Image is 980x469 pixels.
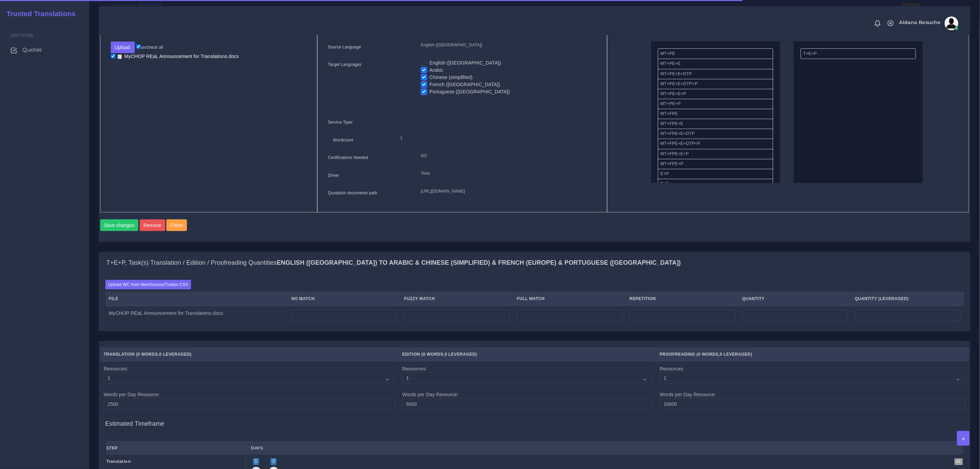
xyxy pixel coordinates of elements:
span: 41 [955,458,963,465]
th: Repetition [626,292,739,306]
th: Translation ( , ) [100,347,399,362]
a: Aldana Resucheavatar [896,16,961,30]
button: Clone [166,219,187,231]
h4: T+E+P, Task(s) Translation / Edition / Proofreading Quantities [106,259,681,267]
li: MT+PE+E+P [658,89,773,99]
label: Portuguese ([GEOGRAPHIC_DATA]) [429,88,510,95]
th: Quantity (Leveraged) [851,292,964,306]
strong: Step [106,445,118,450]
span: Aldana Resuche [899,20,941,25]
label: Certifications Needed [328,155,368,161]
label: Quotation documents path [328,190,377,196]
a: Trusted Translations [2,8,75,20]
label: Upload WC from MemSource/Trados CSV [105,280,191,289]
th: Quantity [739,292,851,306]
p: NO [421,152,597,160]
th: Edition ( , ) [399,347,656,362]
label: Wordcount [333,137,353,143]
h4: Estimated Timeframe [105,413,964,428]
p: [URL][DOMAIN_NAME] [421,188,597,195]
label: Arabic [429,67,444,74]
td: Resources: Words per Day Resource: [100,361,399,413]
span: 0 Words [423,352,443,357]
p: 1 [400,135,591,142]
span: 0 Leveraged [720,352,751,357]
label: Service Type: [328,119,353,125]
p: Time [421,170,597,177]
li: MT+PE+E [658,59,773,69]
a: Quotes [5,43,84,57]
h2: Trusted Translations [2,10,75,18]
strong: Days [251,445,263,450]
a: MyCHOP REaL Announcement for Translations.docx [115,53,241,60]
li: MT+PE+E+DTP [658,69,773,79]
li: MT+FPE+E+DTP+P [658,139,773,149]
span: 2 [271,458,276,465]
li: E+P [658,169,773,179]
span: 1 [253,458,259,465]
button: Save changes [100,219,139,231]
strong: Translation [106,459,131,464]
li: MT+PE+P [658,99,773,109]
b: English ([GEOGRAPHIC_DATA]) TO Arabic & Chinese (simplified) & French (Europe) & Portuguese ([GEO... [277,259,681,266]
img: avatar [945,16,958,30]
td: Resources: Words per Day Resource: [399,361,656,413]
div: T+E+P, Task(s) Translation / Edition / Proofreading QuantitiesEnglish ([GEOGRAPHIC_DATA]) TO Arab... [99,252,970,274]
td: Resources: Words per Day Resource: [656,361,969,413]
span: 0 Words [698,352,718,357]
li: T+E [658,179,773,189]
span: 0 Words [138,352,158,357]
button: Upload [111,42,135,53]
button: Remove [140,219,165,231]
li: MT+FPE [658,109,773,119]
th: No Match [288,292,401,306]
input: un/check all [136,44,141,49]
label: un/check all [136,44,163,50]
th: Full Match [513,292,626,306]
span: Quotes [22,46,42,54]
li: MT+FPE+E+DTP [658,129,773,139]
li: MT+FPE+E [658,119,773,129]
span: Sections [11,33,33,38]
label: Chinese (simplified) [429,74,473,81]
li: MT+PE+E+DTP+P [658,79,773,89]
div: T+E+P, Task(s) Translation / Edition / Proofreading QuantitiesEnglish ([GEOGRAPHIC_DATA]) TO Arab... [99,274,970,331]
label: French ([GEOGRAPHIC_DATA]) [429,81,500,88]
a: Clone [166,219,188,231]
th: Fuzzy Match [401,292,513,306]
td: MyCHOP REaL Announcement for Translations.docx [105,306,288,325]
a: Remove [140,219,167,231]
li: T+E+P [801,48,916,59]
label: Source Language [328,44,361,50]
li: MT+FPE+E+P [658,149,773,159]
li: MT+PE [658,48,773,59]
label: Target Languages [328,61,362,68]
li: MT+FPE+P [658,159,773,169]
label: English ([GEOGRAPHIC_DATA]) [429,59,501,67]
th: File [105,292,288,306]
p: English ([GEOGRAPHIC_DATA]) [421,42,597,49]
span: 0 Leveraged [445,352,476,357]
th: Proofreading ( , ) [656,347,969,362]
label: Driver [328,172,339,179]
span: 0 Leveraged [159,352,190,357]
